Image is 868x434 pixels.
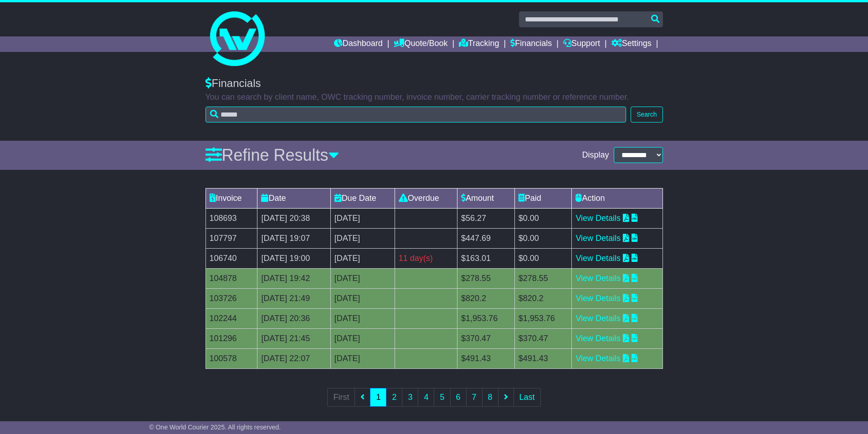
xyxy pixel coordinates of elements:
[205,308,257,328] td: 102244
[514,308,572,328] td: $1,953.76
[330,348,395,368] td: [DATE]
[205,268,257,288] td: 104878
[457,268,515,288] td: $278.55
[330,248,395,268] td: [DATE]
[257,328,330,348] td: [DATE] 21:45
[611,36,652,52] a: Settings
[514,228,572,248] td: $0.00
[205,188,257,208] td: Invoice
[257,228,330,248] td: [DATE] 19:07
[330,208,395,228] td: [DATE]
[149,424,281,431] span: © One World Courier 2025. All rights reserved.
[394,36,447,52] a: Quote/Book
[205,248,257,268] td: 106740
[205,228,257,248] td: 107797
[205,328,257,348] td: 101296
[575,234,621,243] a: View Details
[575,254,621,263] a: View Details
[334,36,383,52] a: Dashboard
[205,146,339,164] a: Refine Results
[330,328,395,348] td: [DATE]
[399,252,453,265] div: 11 day(s)
[257,348,330,368] td: [DATE] 22:07
[457,188,515,208] td: Amount
[330,308,395,328] td: [DATE]
[457,248,515,268] td: $163.01
[457,288,515,308] td: $820.2
[205,348,257,368] td: 100578
[257,188,330,208] td: Date
[386,388,402,407] a: 2
[575,214,621,223] a: View Details
[482,388,498,407] a: 8
[205,77,663,90] div: Financials
[563,36,600,52] a: Support
[514,208,572,228] td: $0.00
[257,308,330,328] td: [DATE] 20:36
[257,248,330,268] td: [DATE] 19:00
[457,228,515,248] td: $447.69
[514,288,572,308] td: $820.2
[395,188,457,208] td: Overdue
[205,288,257,308] td: 103726
[514,188,572,208] td: Paid
[575,274,621,283] a: View Details
[330,188,395,208] td: Due Date
[572,188,663,208] td: Action
[205,208,257,228] td: 108693
[402,388,418,407] a: 3
[457,208,515,228] td: $56.27
[514,388,541,407] a: Last
[582,150,609,160] span: Display
[205,92,663,102] p: You can search by client name, OWC tracking number, invoice number, carrier tracking number or re...
[514,328,572,348] td: $370.47
[257,288,330,308] td: [DATE] 21:49
[514,248,572,268] td: $0.00
[370,388,386,407] a: 1
[466,388,483,407] a: 7
[457,308,515,328] td: $1,953.76
[514,268,572,288] td: $278.55
[330,268,395,288] td: [DATE]
[257,268,330,288] td: [DATE] 19:42
[514,348,572,368] td: $491.43
[457,328,515,348] td: $370.47
[257,208,330,228] td: [DATE] 20:38
[575,294,621,303] a: View Details
[330,288,395,308] td: [DATE]
[631,107,663,123] button: Search
[575,354,621,363] a: View Details
[575,314,621,323] a: View Details
[510,36,552,52] a: Financials
[450,388,467,407] a: 6
[434,388,450,407] a: 5
[575,334,621,343] a: View Details
[330,228,395,248] td: [DATE]
[457,348,515,368] td: $491.43
[459,36,499,52] a: Tracking
[418,388,434,407] a: 4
